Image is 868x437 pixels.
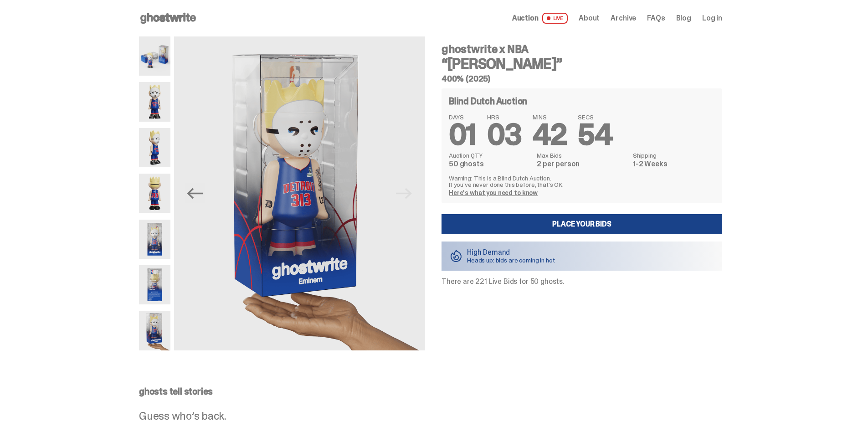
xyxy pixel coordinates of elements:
span: 03 [487,116,522,154]
span: Auction [512,15,539,22]
a: Here's what you need to know [449,189,538,197]
span: 01 [449,116,476,154]
dt: Shipping [633,152,715,159]
span: MINS [533,114,567,120]
h5: 400% (2025) [442,75,722,83]
p: Heads up: bids are coming in hot [467,257,555,263]
a: Archive [611,15,636,22]
a: Place your Bids [442,214,722,234]
img: Eminem_NBA_400_12.png [139,220,170,259]
p: There are 221 Live Bids for 50 ghosts. [442,278,722,285]
img: Copy%20of%20Eminem_NBA_400_1.png [139,82,170,121]
p: ghosts tell stories [139,387,722,396]
p: Warning: This is a Blind Dutch Auction. If you’ve never done this before, that’s OK. [449,175,715,188]
span: SECS [578,114,612,120]
p: High Demand [467,249,555,256]
a: About [579,15,600,22]
h4: Blind Dutch Auction [449,97,527,106]
img: Copy%20of%20Eminem_NBA_400_3.png [139,128,170,167]
img: eminem%20scale.png [139,311,170,350]
span: LIVE [542,13,568,24]
img: Copy%20of%20Eminem_NBA_400_6.png [139,174,170,213]
a: Log in [702,15,722,22]
span: 54 [578,116,612,154]
dt: Auction QTY [449,152,531,159]
img: Eminem_NBA_400_13.png [139,265,170,304]
span: HRS [487,114,522,120]
h4: ghostwrite x NBA [442,44,722,55]
img: Eminem_NBA_400_10.png [139,36,170,76]
dt: Max Bids [537,152,627,159]
h3: “[PERSON_NAME]” [442,57,722,71]
dd: 50 ghosts [449,160,531,168]
button: Previous [185,183,205,203]
span: 42 [533,116,567,154]
a: Blog [676,15,691,22]
a: FAQs [647,15,665,22]
dd: 2 per person [537,160,627,168]
img: eminem%20scale.png [174,36,425,350]
dd: 1-2 Weeks [633,160,715,168]
a: Auction LIVE [512,13,568,24]
span: DAYS [449,114,476,120]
